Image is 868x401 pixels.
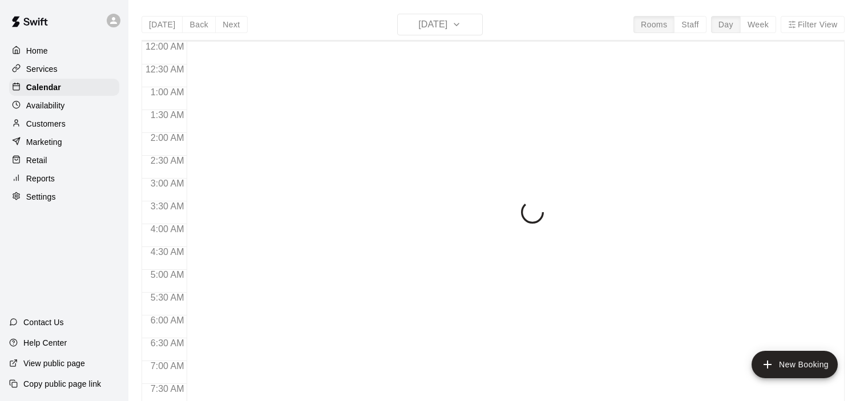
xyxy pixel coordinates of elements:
span: 1:30 AM [148,110,187,120]
span: 3:30 AM [148,201,187,211]
a: Calendar [9,79,119,96]
a: Availability [9,97,119,114]
p: Availability [26,100,65,111]
span: 6:30 AM [148,338,187,348]
span: 4:00 AM [148,224,187,234]
span: 5:30 AM [148,293,187,302]
span: 2:30 AM [148,156,187,165]
span: 3:00 AM [148,179,187,188]
p: Services [26,63,58,75]
span: 1:00 AM [148,87,187,97]
p: View public page [23,358,85,369]
p: Marketing [26,136,62,148]
p: Settings [26,191,56,202]
span: 7:30 AM [148,384,187,394]
p: Retail [26,155,47,166]
p: Copy public page link [23,378,101,390]
a: Reports [9,170,119,187]
button: add [752,351,838,378]
p: Customers [26,118,66,129]
span: 2:00 AM [148,133,187,143]
span: 4:30 AM [148,247,187,257]
a: Retail [9,152,119,169]
a: Marketing [9,133,119,151]
span: 12:30 AM [143,64,187,74]
a: Settings [9,188,119,205]
p: Reports [26,173,55,184]
p: Home [26,45,48,56]
p: Calendar [26,82,61,93]
span: 12:00 AM [143,42,187,51]
a: Customers [9,115,119,132]
span: 5:00 AM [148,270,187,280]
a: Home [9,42,119,59]
p: Contact Us [23,317,64,328]
span: 6:00 AM [148,315,187,325]
p: Help Center [23,337,67,349]
span: 7:00 AM [148,361,187,371]
a: Services [9,60,119,78]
